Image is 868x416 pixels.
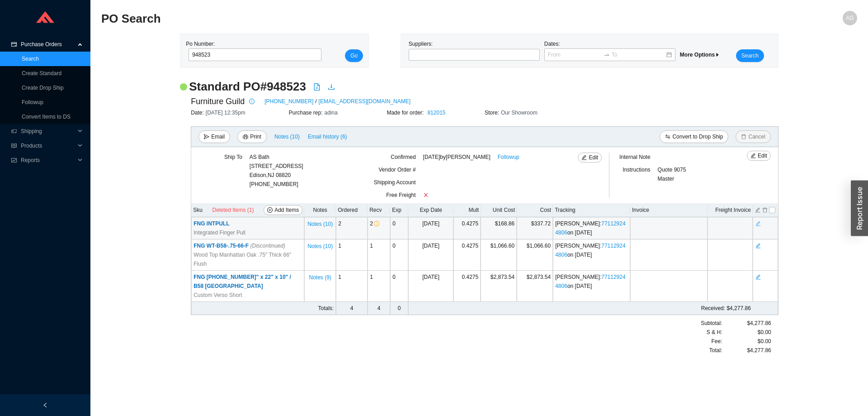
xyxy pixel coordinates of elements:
td: 0.4275 [453,271,481,302]
span: Add Items [274,206,299,215]
span: Internal Note [619,154,651,160]
span: Store: [485,110,501,116]
span: [DATE] 12:35pm [206,110,245,116]
button: edit [755,220,761,226]
button: editEdit [578,153,602,163]
span: Confirmed [391,154,415,160]
button: Email history (6) [307,130,348,143]
button: printerPrint [237,130,267,143]
div: Dates: [542,39,678,62]
span: Instructions [623,167,650,173]
span: Convert to Drop Ship [672,132,723,141]
button: info-circle [245,95,257,108]
span: Date: [191,110,206,116]
span: adina [325,110,338,116]
a: 771129244806 [555,243,625,258]
span: 1 [370,274,373,280]
th: Invoice [630,203,708,217]
td: [DATE] [408,217,453,239]
h2: Standard PO # 948523 [189,79,306,95]
span: to [604,52,610,58]
button: sendEmail [198,130,230,143]
a: Followup [498,153,519,162]
span: Subtotal: [701,319,722,328]
a: Followup [22,99,43,105]
td: 0 [390,302,408,315]
span: Email history (6) [308,132,347,141]
button: Notes (10) [307,219,333,225]
td: $337.72 [517,217,553,239]
span: 2 [370,220,379,227]
th: Cost [517,203,553,217]
span: Go [350,51,358,60]
span: send [204,134,209,140]
th: Ordered [336,203,368,217]
span: printer [243,134,248,140]
span: edit [755,243,761,249]
span: Purchase rep: [289,110,325,116]
span: $0.00 [758,337,771,346]
span: Notes ( 10 ) [274,132,300,141]
button: deleteCancel [736,130,770,143]
span: Email [211,132,225,141]
span: Our Showroom [501,110,538,116]
span: edit [581,155,587,161]
span: [PERSON_NAME] : on [DATE] [555,220,625,236]
td: 1 [336,271,368,302]
span: swap-right [604,52,610,58]
div: Quote 9075 Master [658,165,742,183]
td: 0 [390,217,408,239]
button: edit [755,206,761,212]
span: FNG INTPULL [193,220,229,227]
span: fund [11,158,17,163]
td: [DATE] [408,239,453,271]
th: Mult [453,203,481,217]
a: Convert Items to DS [22,114,71,120]
div: Po Number: [186,39,319,62]
span: Vendor Order # [379,167,416,173]
td: 0 [390,239,408,271]
a: 812015 [427,110,445,116]
h2: PO Search [101,11,668,27]
div: $4,277.86 [722,346,771,355]
button: delete [762,206,768,212]
div: Sku [193,205,302,215]
span: file-pdf [313,83,321,91]
div: AS Bath [STREET_ADDRESS] Edison , NJ 08820 [250,153,303,180]
span: read [11,143,17,148]
span: S & H: [707,328,722,337]
button: editEdit [747,151,771,161]
button: Search [736,49,764,62]
span: edit [750,153,756,159]
button: Notes (9) [308,273,331,279]
span: More Options [680,52,720,58]
td: $168.86 [481,217,517,239]
a: 771129244806 [555,220,625,236]
span: Products [21,139,75,153]
td: $2,873.54 [517,271,553,302]
span: close [423,192,429,198]
a: file-pdf [313,83,321,92]
span: Furniture Guild [191,95,245,108]
span: 1 [370,243,373,249]
th: Unit Cost [481,203,517,217]
span: Edit [758,151,767,160]
div: [PHONE_NUMBER] [250,153,303,189]
td: 0.4275 [453,239,481,271]
a: [EMAIL_ADDRESS][DOMAIN_NAME] [319,97,410,106]
div: $4,277.86 [722,319,771,328]
button: plus-circleAdd Items [264,205,302,215]
span: Edit [589,153,598,162]
button: edit [755,273,761,279]
button: edit [755,242,761,248]
a: Create Standard [22,70,61,77]
span: Notes ( 10 ) [307,220,333,229]
span: edit [755,274,761,280]
span: Received: [701,305,725,311]
td: 4 [336,302,368,315]
a: [PHONE_NUMBER] [264,97,313,106]
th: Recv [368,203,390,217]
td: $4,277.86 [453,302,753,315]
button: Notes (10) [307,241,333,248]
span: swap [665,134,670,140]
